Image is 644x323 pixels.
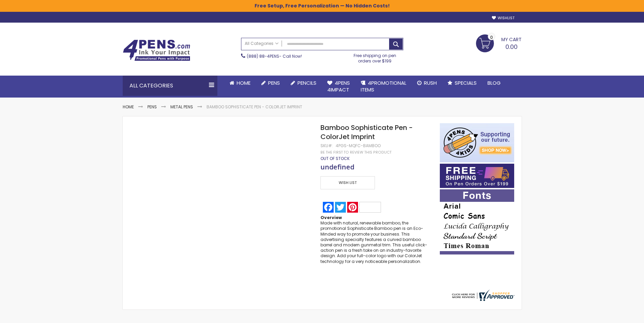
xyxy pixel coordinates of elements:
[322,202,334,213] a: Facebook
[442,76,482,90] a: Specials
[455,79,477,86] span: Specials
[347,202,382,213] a: Pinterest
[440,189,514,254] img: font-personalization-examples
[334,202,347,213] a: Twitter
[285,76,322,90] a: Pencils
[490,34,493,41] span: 0
[412,76,442,90] a: Rush
[361,79,406,93] span: 4PROMOTIONAL ITEMS
[320,156,350,161] div: Availability
[207,104,302,110] li: Bamboo Sophisticate Pen - ColorJet Imprint
[268,79,280,86] span: Pens
[450,290,515,301] img: 4pens.com widget logo
[476,34,522,51] a: 0.00 0
[297,79,316,86] span: Pencils
[320,176,377,189] a: Wish List
[320,176,375,189] span: Wish List
[320,162,354,171] span: undefined
[245,41,279,46] span: All Categories
[247,53,302,59] span: - Call Now!
[322,76,355,98] a: 4Pens4impact
[336,143,381,149] div: 4PGS-MQFC-BAMBOO
[256,76,285,90] a: Pens
[487,79,501,86] span: Blog
[320,156,350,161] span: Out of stock
[424,79,437,86] span: Rush
[320,215,342,220] strong: Overview
[440,123,514,162] img: 4pens 4 kids
[123,104,134,110] a: Home
[237,79,251,86] span: Home
[224,76,256,90] a: Home
[482,76,506,90] a: Blog
[505,43,518,51] span: 0.00
[355,76,412,98] a: 4PROMOTIONALITEMS
[347,50,403,64] div: Free shipping on pen orders over $199
[320,143,333,149] strong: SKU
[327,79,350,93] span: 4Pens 4impact
[320,123,413,141] span: Bamboo Sophisticate Pen - ColorJet Imprint
[241,38,282,49] a: All Categories
[147,104,157,110] a: Pens
[320,220,433,264] div: Made with natural, renewable bamboo, the promotional Sophisticate Bamboo pen is an Eco-Minded way...
[247,53,279,59] a: (888) 88-4PENS
[320,150,391,155] a: Be the first to review this product
[440,164,514,188] img: Free shipping on orders over $199
[170,104,193,110] a: Metal Pens
[123,39,190,61] img: 4Pens Custom Pens and Promotional Products
[492,16,515,21] a: Wishlist
[450,297,515,302] a: 4pens.com certificate URL
[123,76,217,96] div: All Categories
